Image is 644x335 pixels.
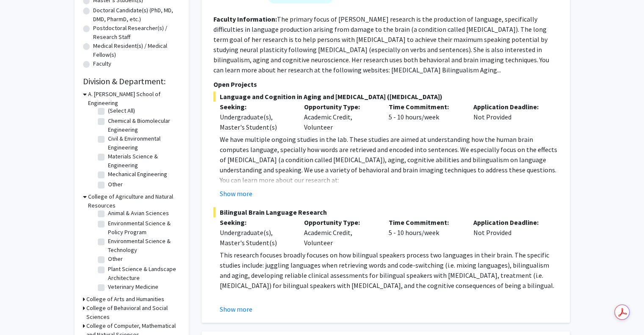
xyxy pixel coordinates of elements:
[304,217,376,227] p: Opportunity Type:
[220,250,558,291] p: This research focuses broadly focuses on how bilingual speakers process two languages in their br...
[213,15,277,23] b: Faculty Information:
[108,209,169,218] label: Animal & Avian Sciences
[86,295,164,304] h3: College of Arts and Humanities
[220,112,292,132] div: Undergraduate(s), Master's Student(s)
[220,304,252,314] button: Show more
[108,265,178,282] label: Plant Science & Landscape Architecture
[220,217,292,227] p: Seeking:
[467,102,552,132] div: Not Provided
[213,207,558,217] span: Bilingual Brain Language Research
[473,102,545,112] p: Application Deadline:
[88,90,180,108] h3: A. [PERSON_NAME] School of Engineering
[93,59,111,68] label: Faculty
[389,102,461,112] p: Time Commitment:
[83,76,180,86] h2: Division & Department:
[108,282,158,291] label: Veterinary Medicine
[467,217,552,248] div: Not Provided
[93,6,180,24] label: Doctoral Candidate(s) (PhD, MD, DMD, PharmD, etc.)
[220,134,558,175] p: We have multiple ongoing studies in the lab. These studies are aimed at understanding how the hum...
[93,24,180,42] label: Postdoctoral Researcher(s) / Research Staff
[382,217,467,248] div: 5 - 10 hours/week
[473,217,545,227] p: Application Deadline:
[213,79,558,89] p: Open Projects
[389,217,461,227] p: Time Commitment:
[220,175,558,185] p: You can learn more about our research at:
[86,304,180,321] h3: College of Behavioral and Social Sciences
[108,237,178,255] label: Environmental Science & Technology
[304,102,376,112] p: Opportunity Type:
[108,116,178,134] label: Chemical & Biomolecular Engineering
[108,134,178,152] label: Civil & Environmental Engineering
[220,102,292,112] p: Seeking:
[88,192,180,210] h3: College of Agriculture and Natural Resources
[382,102,467,132] div: 5 - 10 hours/week
[108,219,178,237] label: Environmental Science & Policy Program
[220,188,252,199] button: Show more
[220,227,292,248] div: Undergraduate(s), Master's Student(s)
[213,91,558,102] span: Language and Cognition in Aging and [MEDICAL_DATA] ([MEDICAL_DATA])
[93,42,180,59] label: Medical Resident(s) / Medical Fellow(s)
[6,297,36,329] iframe: Chat
[108,152,178,170] label: Materials Science & Engineering
[108,255,123,263] label: Other
[108,170,167,179] label: Mechanical Engineering
[108,106,135,115] label: (Select All)
[108,180,123,189] label: Other
[298,102,382,132] div: Academic Credit, Volunteer
[298,217,382,248] div: Academic Credit, Volunteer
[213,15,549,74] fg-read-more: The primary focus of [PERSON_NAME] research is the production of language, specifically difficult...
